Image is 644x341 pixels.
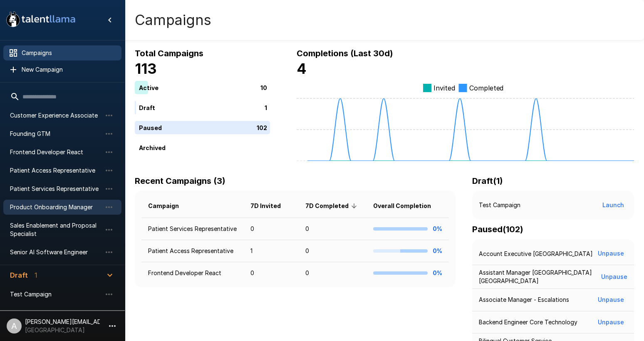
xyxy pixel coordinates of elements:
[472,224,523,234] b: Paused ( 102 )
[433,247,442,254] b: 0%
[141,240,244,262] td: Patient Access Representative
[260,83,267,92] p: 10
[135,48,203,58] b: Total Campaigns
[135,60,157,77] b: 113
[299,262,367,284] td: 0
[373,201,442,211] span: Overall Completion
[479,201,520,209] p: Test Campaign
[244,262,299,284] td: 0
[135,176,225,186] b: Recent Campaigns (3)
[265,103,267,112] p: 1
[297,48,393,58] b: Completions (Last 30d)
[141,262,244,284] td: Frontend Developer React
[479,268,601,285] p: Assistant Manager [GEOGRAPHIC_DATA] [GEOGRAPHIC_DATA]
[250,201,292,211] span: 7D Invited
[472,176,503,186] b: Draft ( 1 )
[479,296,569,304] p: Associate Manager - Escalations
[599,198,627,213] button: Launch
[244,240,299,262] td: 1
[479,318,577,326] p: Backend Engineer Core Technology
[594,292,627,308] button: Unpause
[135,11,211,29] h4: Campaigns
[594,315,627,330] button: Unpause
[297,60,307,77] b: 4
[433,225,442,232] b: 0%
[299,240,367,262] td: 0
[148,201,190,211] span: Campaign
[305,201,359,211] span: 7D Completed
[257,123,267,132] p: 102
[594,246,627,261] button: Unpause
[244,218,299,240] td: 0
[479,250,593,258] p: Account Executive [GEOGRAPHIC_DATA]
[601,269,627,285] button: Unpause
[299,218,367,240] td: 0
[141,218,244,240] td: Patient Services Representative
[433,269,442,276] b: 0%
